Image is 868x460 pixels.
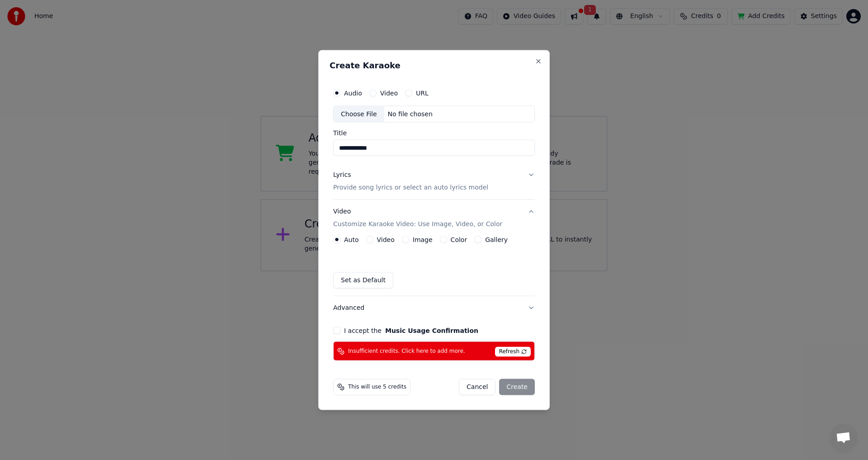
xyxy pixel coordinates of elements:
[333,183,488,192] p: Provide song lyrics or select an auto lyrics model
[330,61,538,69] h2: Create Karaoke
[333,272,393,289] button: Set as Default
[416,90,429,96] label: URL
[451,237,467,243] label: Color
[333,200,535,236] button: VideoCustomize Karaoke Video: Use Image, Video, or Color
[344,237,359,243] label: Auto
[495,347,531,357] span: Refresh
[334,106,384,122] div: Choose File
[459,379,495,395] button: Cancel
[485,237,508,243] label: Gallery
[333,171,351,180] div: Lyrics
[385,327,478,334] button: I accept the
[377,237,395,243] label: Video
[333,207,502,229] div: Video
[348,384,406,391] span: This will use 5 credits
[413,237,433,243] label: Image
[333,130,535,136] label: Title
[344,327,478,334] label: I accept the
[344,90,362,96] label: Audio
[333,163,535,199] button: LyricsProvide song lyrics or select an auto lyrics model
[333,220,502,229] p: Customize Karaoke Video: Use Image, Video, or Color
[384,109,436,119] div: No file chosen
[348,347,465,355] span: Insufficient credits. Click here to add more.
[380,90,398,96] label: Video
[333,296,535,320] button: Advanced
[333,236,535,296] div: VideoCustomize Karaoke Video: Use Image, Video, or Color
